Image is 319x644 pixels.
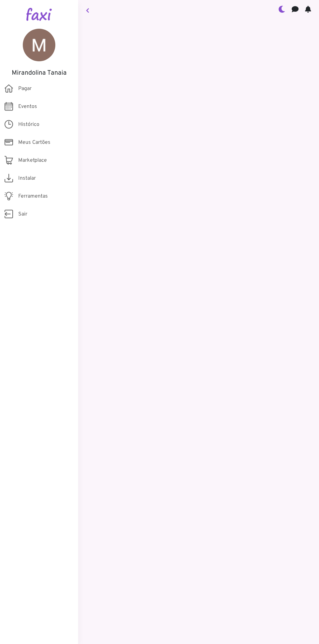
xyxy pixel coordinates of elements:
h5: Mirandolina Tanaia [10,69,68,77]
span: Meus Cartões [18,139,50,146]
span: Instalar [18,174,36,182]
span: Marketplace [18,157,47,164]
span: Pagar [18,85,32,93]
span: Ferramentas [18,192,48,200]
span: Eventos [18,103,37,111]
span: Sair [18,210,27,218]
span: Histórico [18,121,39,128]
